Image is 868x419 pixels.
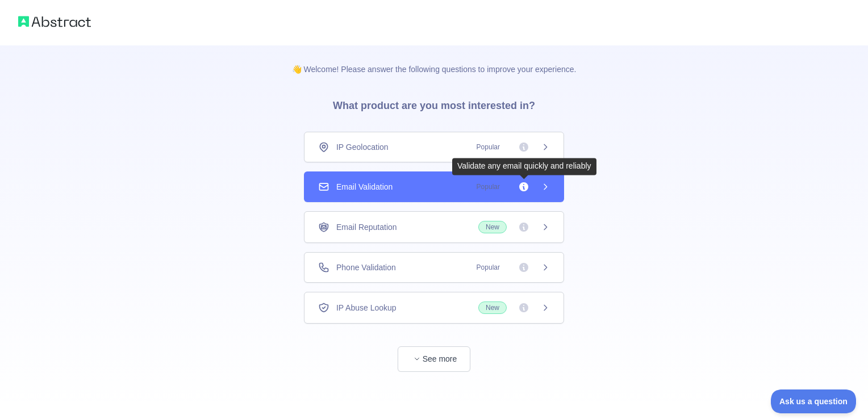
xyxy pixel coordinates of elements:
p: 👋 Welcome! Please answer the following questions to improve your experience. [274,45,595,75]
span: Popular [470,262,507,273]
span: Email Validation [336,181,393,192]
span: Email Reputation [336,221,397,233]
div: Validate any email quickly and reliably [457,161,591,173]
span: Popular [470,141,507,153]
span: IP Abuse Lookup [336,302,397,313]
span: New [478,301,507,314]
span: New [478,221,507,233]
span: Popular [470,181,507,192]
span: IP Geolocation [336,141,389,153]
button: See more [398,346,470,372]
span: Phone Validation [336,262,396,273]
iframe: Toggle Customer Support [771,389,857,413]
h3: What product are you most interested in? [315,75,553,132]
img: Abstract logo [18,14,91,30]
